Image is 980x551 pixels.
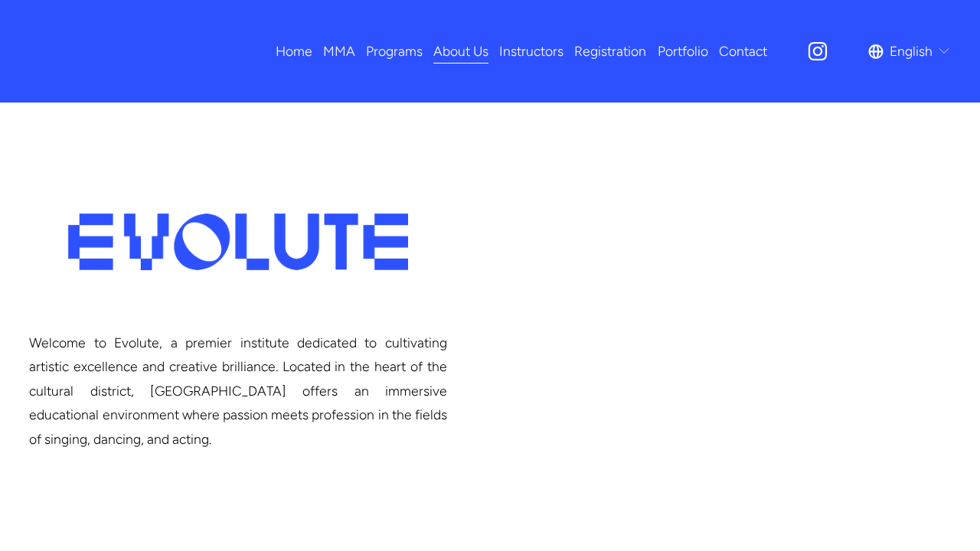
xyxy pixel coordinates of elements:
a: Portfolio [658,37,708,64]
a: Home [276,37,312,64]
div: language picker [868,37,951,64]
img: EA [29,24,212,78]
a: Instagram [806,40,829,63]
span: Programs [366,39,423,64]
a: folder dropdown [323,37,355,64]
a: Registration [574,37,646,64]
a: folder dropdown [366,37,423,64]
span: English [890,39,933,64]
p: Welcome to Evolute, a premier institute dedicated to cultivating artistic excellence and creative... [29,331,447,452]
a: Contact [719,37,767,64]
a: Instructors [499,37,563,64]
a: About Us [433,37,488,64]
span: MMA [323,39,355,64]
